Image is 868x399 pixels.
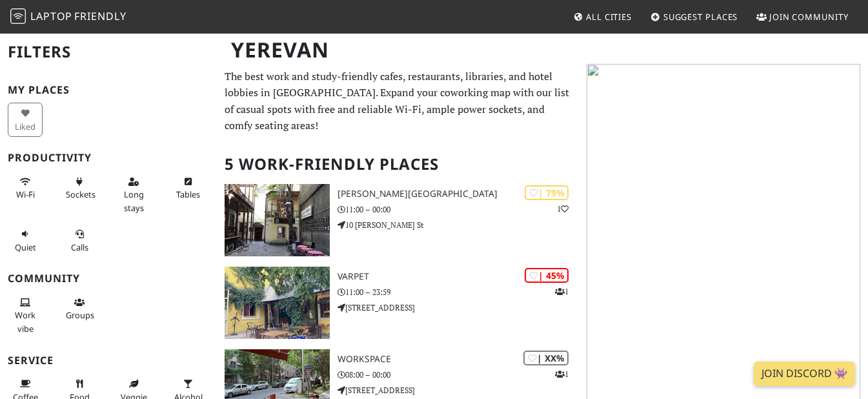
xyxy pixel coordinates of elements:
img: Varpet [225,267,330,339]
a: LaptopFriendly LaptopFriendly [10,6,126,28]
span: Power sockets [66,189,96,200]
p: 10 [PERSON_NAME] St [338,219,579,231]
div: | XX% [523,351,569,365]
span: Work-friendly tables [176,189,200,200]
span: People working [15,309,35,334]
h3: My Places [8,84,209,96]
span: Quiet [15,241,36,253]
h3: WorkSpace [338,354,579,365]
span: Friendly [74,9,126,23]
a: Varpet | 45% 1 Varpet 11:00 – 23:59 [STREET_ADDRESS] [217,267,578,339]
span: Group tables [66,309,94,321]
p: 1 [555,285,569,298]
span: Stable Wi-Fi [16,189,35,200]
p: [STREET_ADDRESS] [338,302,579,314]
div: | 79% [525,185,569,200]
h1: Yerevan [221,32,576,68]
p: [STREET_ADDRESS] [338,384,579,396]
a: All Cities [568,5,637,28]
p: 08:00 – 00:00 [338,369,579,381]
p: 11:00 – 23:59 [338,286,579,298]
button: Work vibe [8,292,43,339]
button: Long stays [116,171,151,218]
button: Wi-Fi [8,171,43,205]
h2: Filters [8,32,209,72]
h3: Community [8,272,209,285]
h3: Varpet [338,271,579,282]
button: Quiet [8,223,43,258]
img: Mirzoyan Library [225,184,330,256]
p: 11:00 – 00:00 [338,203,579,216]
a: Suggest Places [645,5,743,28]
div: | 45% [525,268,569,283]
span: Long stays [124,189,144,213]
span: Suggest Places [663,11,738,23]
span: Laptop [30,9,72,23]
a: Mirzoyan Library | 79% 1 [PERSON_NAME][GEOGRAPHIC_DATA] 11:00 – 00:00 10 [PERSON_NAME] St [217,184,578,256]
span: Video/audio calls [71,241,88,253]
h3: Service [8,354,209,367]
button: Sockets [62,171,97,205]
img: LaptopFriendly [10,8,26,24]
button: Calls [62,223,97,258]
h2: 5 Work-Friendly Places [225,145,570,184]
h3: Productivity [8,152,209,164]
span: All Cities [586,11,632,23]
span: Join Community [769,11,849,23]
p: 1 [555,368,569,380]
button: Tables [170,171,205,205]
p: The best work and study-friendly cafes, restaurants, libraries, and hotel lobbies in [GEOGRAPHIC_... [225,68,570,134]
a: Join Discord 👾 [754,362,855,386]
button: Groups [62,292,97,326]
a: Join Community [751,5,854,28]
h3: [PERSON_NAME][GEOGRAPHIC_DATA] [338,189,579,200]
p: 1 [557,203,569,215]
